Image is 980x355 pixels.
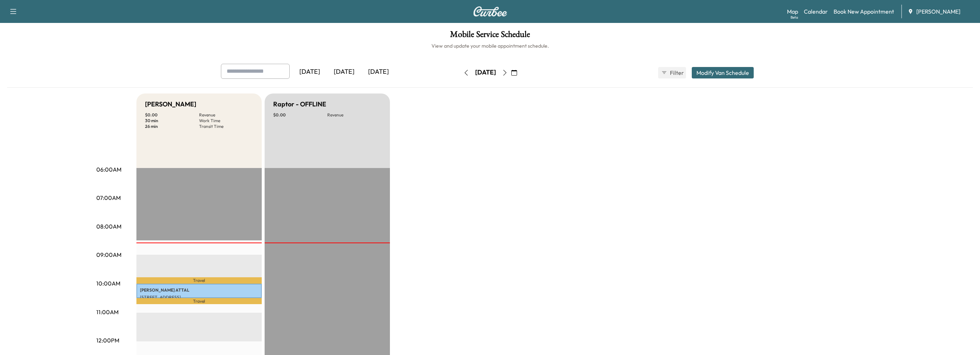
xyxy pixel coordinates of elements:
[145,118,199,124] p: 30 min
[140,294,258,300] p: [STREET_ADDRESS]
[473,6,507,16] img: Curbee Logo
[475,68,496,77] div: [DATE]
[96,308,119,316] p: 11:00AM
[96,279,120,288] p: 10:00AM
[361,64,396,80] div: [DATE]
[273,112,327,118] p: $ 0.00
[670,68,683,77] span: Filter
[327,112,381,118] p: Revenue
[791,15,798,20] div: Beta
[327,64,361,80] div: [DATE]
[804,7,828,16] a: Calendar
[658,67,686,78] button: Filter
[199,118,253,124] p: Work Time
[96,165,121,174] p: 06:00AM
[787,7,798,16] a: MapBeta
[96,336,119,345] p: 12:00PM
[7,30,973,42] h1: Mobile Service Schedule
[140,287,258,293] p: [PERSON_NAME] ATTAL
[199,112,253,118] p: Revenue
[199,124,253,129] p: Transit Time
[136,277,262,283] p: Travel
[692,67,754,78] button: Modify Van Schedule
[96,193,121,202] p: 07:00AM
[293,64,327,80] div: [DATE]
[136,298,262,304] p: Travel
[916,7,960,16] span: [PERSON_NAME]
[145,112,199,118] p: $ 0.00
[96,222,121,231] p: 08:00AM
[7,42,973,49] h6: View and update your mobile appointment schedule.
[96,250,121,259] p: 09:00AM
[834,7,894,16] a: Book New Appointment
[273,99,326,109] h5: Raptor - OFFLINE
[145,99,196,109] h5: [PERSON_NAME]
[145,124,199,129] p: 26 min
